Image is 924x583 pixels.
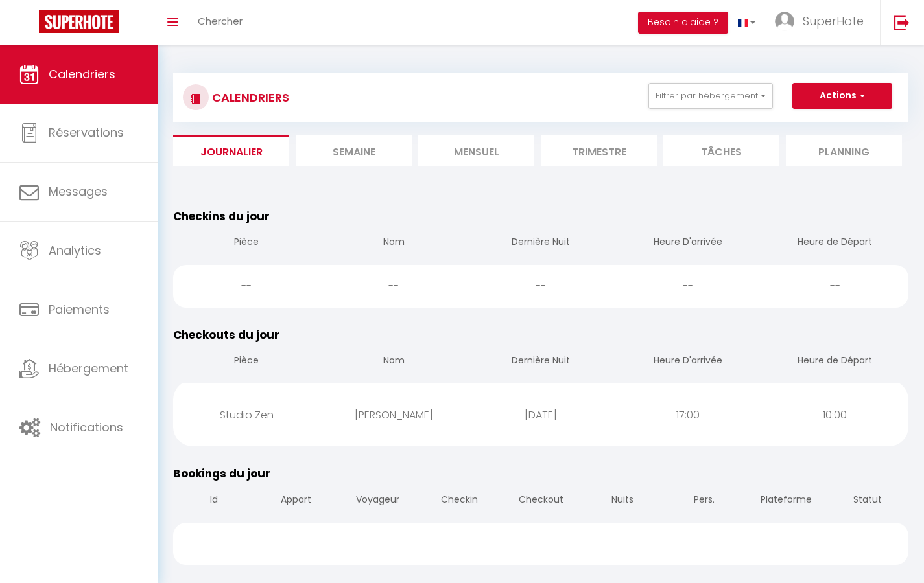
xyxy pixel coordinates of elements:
[173,343,320,380] th: Pièce
[49,124,124,141] span: Réservations
[803,13,864,29] span: SuperHote
[894,14,910,30] img: logout
[50,419,123,435] span: Notifications
[173,135,289,166] li: Journalier
[761,225,908,262] th: Heure de Départ
[468,265,615,307] div: --
[468,343,615,380] th: Dernière Nuit
[614,265,761,307] div: --
[173,466,270,481] span: Bookings du jour
[198,14,243,28] span: Chercher
[49,360,128,376] span: Hébergement
[173,523,255,565] div: --
[500,523,582,565] div: --
[614,225,761,262] th: Heure D'arrivée
[320,225,468,262] th: Nom
[49,66,115,82] span: Calendriers
[663,483,745,520] th: Pers.
[614,394,761,436] div: 17:00
[582,483,663,520] th: Nuits
[745,523,827,565] div: --
[337,483,418,520] th: Voyageur
[320,394,468,436] div: [PERSON_NAME]
[173,327,279,343] span: Checkouts du jour
[49,183,108,200] span: Messages
[761,265,908,307] div: --
[10,5,49,44] button: Ouvrir le widget de chat LiveChat
[173,225,320,262] th: Pièce
[761,343,908,380] th: Heure de Départ
[255,523,337,565] div: --
[296,135,412,166] li: Semaine
[663,135,779,166] li: Tâches
[173,483,255,520] th: Id
[418,523,500,565] div: --
[39,10,119,33] img: Super Booking
[827,483,908,520] th: Statut
[418,483,500,520] th: Checkin
[663,523,745,565] div: --
[173,209,270,224] span: Checkins du jour
[209,83,289,112] h3: CALENDRIERS
[582,523,663,565] div: --
[320,343,468,380] th: Nom
[541,135,657,166] li: Trimestre
[614,343,761,380] th: Heure D'arrivée
[792,83,892,109] button: Actions
[638,12,728,34] button: Besoin d'aide ?
[468,225,615,262] th: Dernière Nuit
[173,394,320,436] div: Studio Zen
[173,265,320,307] div: --
[775,12,794,31] img: ...
[49,301,110,317] span: Paiements
[468,394,615,436] div: [DATE]
[745,483,827,520] th: Plateforme
[761,394,908,436] div: 10:00
[49,242,101,258] span: Analytics
[255,483,337,520] th: Appart
[418,135,534,166] li: Mensuel
[648,83,773,109] button: Filtrer par hébergement
[500,483,582,520] th: Checkout
[337,523,418,565] div: --
[786,135,902,166] li: Planning
[320,265,468,307] div: --
[827,523,908,565] div: --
